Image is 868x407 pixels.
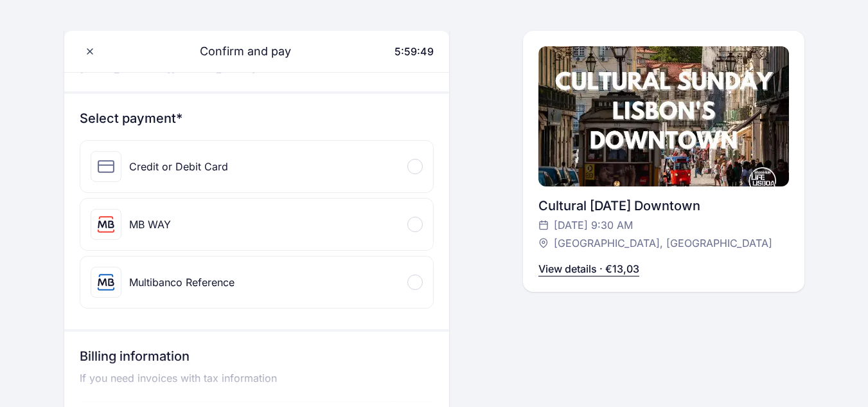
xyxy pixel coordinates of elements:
p: View details · €13,03 [538,261,639,276]
div: Multibanco Reference [129,275,235,290]
h3: Select payment* [80,109,434,127]
span: 5:59:49 [394,45,434,58]
h3: Billing information [80,347,434,370]
div: Cultural [DATE] Downtown [538,197,789,215]
p: If you need invoices with tax information [80,370,434,396]
span: [DATE] 9:30 AM [554,217,633,233]
span: [GEOGRAPHIC_DATA], [GEOGRAPHIC_DATA] [554,235,772,251]
span: Confirm and pay [184,42,291,60]
div: Credit or Debit Card [129,159,228,174]
div: MB WAY [129,217,171,232]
